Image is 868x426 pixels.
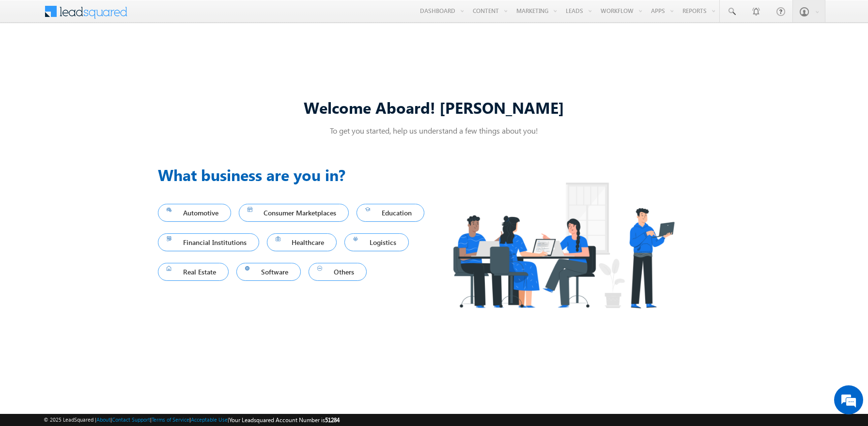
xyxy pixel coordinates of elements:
[434,163,693,327] img: Industry.png
[112,416,150,423] a: Contact Support
[248,206,341,219] span: Consumer Marketplaces
[167,236,250,249] span: Financial Institutions
[158,97,710,118] div: Welcome Aboard! [PERSON_NAME]
[96,416,110,423] a: About
[158,125,710,136] p: To get you started, help us understand a few things about you!
[229,416,340,424] span: Your Leadsquared Account Number is
[167,265,220,278] span: Real Estate
[152,416,189,423] a: Terms of Service
[276,236,328,249] span: Healthcare
[44,415,340,425] span: © 2025 LeadSquared | | | | |
[167,206,222,219] span: Automotive
[191,416,228,423] a: Acceptable Use
[158,163,434,186] h3: What business are you in?
[353,236,400,249] span: Logistics
[365,206,416,219] span: Education
[245,265,293,278] span: Software
[325,416,340,424] span: 51284
[317,265,358,278] span: Others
